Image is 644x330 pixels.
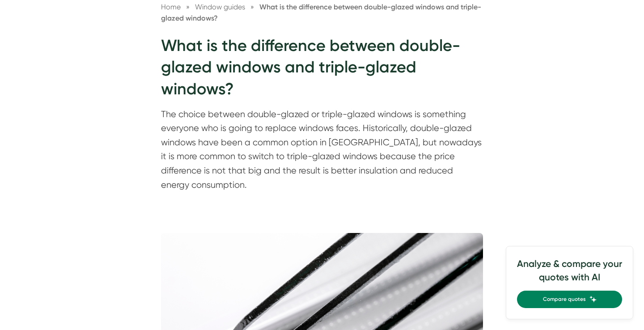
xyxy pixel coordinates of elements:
a: What is the difference between double-glazed windows and triple-glazed windows? [161,3,481,22]
a: Window guides [195,3,247,11]
a: Home [161,3,181,11]
font: Compare quotes [543,296,586,302]
font: The choice between double-glazed or triple-glazed windows is something everyone who is going to r... [161,109,482,190]
font: quotes with AI [539,271,600,283]
font: What is the difference between double-glazed windows and triple-glazed windows? [161,36,460,98]
font: » [250,3,254,11]
a: Compare quotes [517,291,622,308]
font: Analyze & compare your [517,258,622,269]
nav: Breadcrumbs [161,1,483,24]
font: Window guides [195,3,245,11]
font: » [186,3,190,11]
